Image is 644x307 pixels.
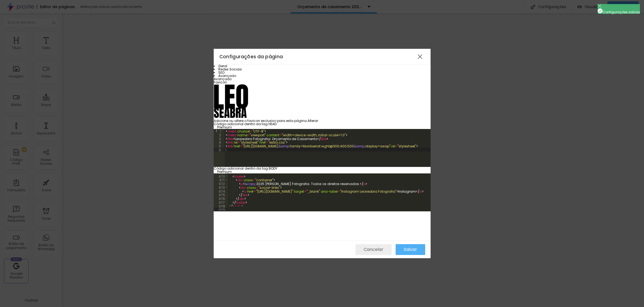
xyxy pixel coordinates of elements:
li: Redes Sociais [214,68,431,71]
div: 676 [214,196,228,200]
div: 1 [214,129,225,133]
span: Código adicional dentro da tag HEAD [214,122,277,126]
span: Alterar [307,118,318,123]
span: Configurações da página [219,53,283,60]
span: Adicione ou altere o favicon exclusivo para esta página. [214,118,307,123]
span: Configurações salvas [598,10,640,14]
li: Geral [214,64,431,68]
span: Código adicionar dentro da tag BODY [214,166,277,171]
div: 677 [214,200,228,204]
div: 3 [214,137,225,140]
li: Avançado [214,74,431,77]
div: 6 [214,148,225,151]
div: 670 [214,174,228,178]
div: 674 [214,189,228,193]
span: Favicon [214,80,227,85]
div: 672 [214,182,228,185]
div: 2 [214,133,225,137]
img: Icone [598,8,603,13]
button: Salvar [396,244,425,255]
span: Premium [217,125,232,130]
img: ico-leo_seabra_2022-_2.png [214,84,248,119]
span: Premium [217,169,232,174]
div: 675 [214,193,228,196]
span: Salvar [404,247,417,252]
button: Cancelar [355,244,392,255]
img: Icone [598,4,601,8]
div: 679 [214,208,228,211]
div: 671 [214,178,228,182]
div: Avançado [214,77,431,81]
div: 5 [214,144,225,148]
li: SEO [214,71,431,74]
div: 673 [214,185,228,189]
span: Cancelar [364,247,383,252]
div: 678 [214,204,228,208]
div: 4 [214,140,225,144]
